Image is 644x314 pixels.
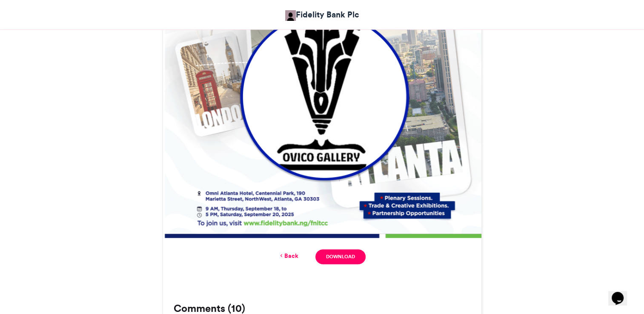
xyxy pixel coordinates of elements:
a: Fidelity Bank Plc [285,9,359,21]
a: Download [315,249,365,264]
img: Fidelity Bank [285,10,296,21]
h3: Comments (10) [174,303,471,314]
a: Back [278,251,298,260]
iframe: chat widget [608,280,635,305]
